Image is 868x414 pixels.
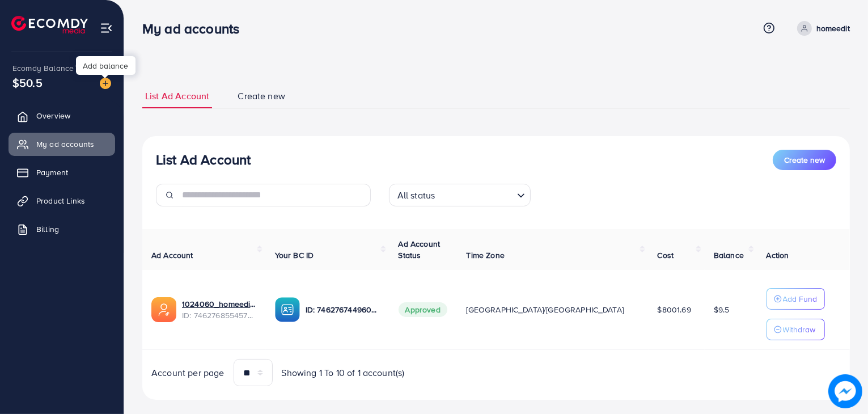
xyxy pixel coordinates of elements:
span: Account per page [151,366,225,379]
h3: My ad accounts [142,20,248,37]
span: Product Links [36,195,85,206]
div: Add balance [76,56,136,75]
span: List Ad Account [145,90,209,103]
a: My ad accounts [9,133,115,155]
button: Create new [773,150,836,170]
span: $50.5 [12,74,43,91]
span: Overview [36,110,70,121]
span: $8001.69 [658,304,691,315]
span: Approved [399,302,447,317]
span: Your BC ID [275,250,314,261]
span: ID: 7462768554572742672 [182,310,257,321]
span: Ecomdy Balance [12,62,74,74]
p: Add Fund [783,292,818,306]
a: Billing [9,218,115,240]
span: Payment [36,167,68,178]
p: Withdraw [783,323,816,336]
span: [GEOGRAPHIC_DATA]/[GEOGRAPHIC_DATA] [467,304,624,315]
span: Create new [784,154,825,166]
a: 1024060_homeedit7_1737561213516 [182,298,257,310]
a: Product Links [9,189,115,212]
input: Search for option [438,185,512,204]
img: ic-ads-acc.e4c84228.svg [151,297,176,322]
span: Balance [714,250,744,261]
span: Create new [238,90,285,103]
span: All status [395,187,438,204]
img: ic-ba-acc.ded83a64.svg [275,297,300,322]
a: homeedit [793,21,850,36]
span: $9.5 [714,304,730,315]
a: Payment [9,161,115,184]
span: Action [767,250,789,261]
img: menu [100,22,113,35]
button: Withdraw [767,319,825,340]
p: ID: 7462767449604177937 [306,303,380,316]
span: My ad accounts [36,138,94,150]
span: Cost [658,250,674,261]
span: Ad Account [151,250,193,261]
span: Billing [36,223,59,235]
span: Showing 1 To 10 of 1 account(s) [282,366,405,379]
span: Time Zone [467,250,505,261]
h3: List Ad Account [156,151,251,168]
img: logo [11,16,88,33]
img: image [100,78,111,89]
a: Overview [9,104,115,127]
img: image [828,374,862,408]
div: <span class='underline'>1024060_homeedit7_1737561213516</span></br>7462768554572742672 [182,298,257,322]
div: Search for option [389,184,531,206]
span: Ad Account Status [399,238,441,261]
p: homeedit [816,22,850,35]
button: Add Fund [767,288,825,310]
